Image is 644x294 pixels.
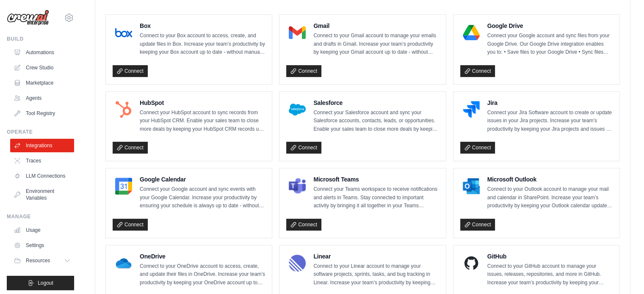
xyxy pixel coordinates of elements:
[487,262,613,287] p: Connect to your GitHub account to manage your issues, releases, repositories, and more in GitHub....
[140,252,265,261] h4: OneDrive
[487,22,613,30] h4: Google Drive
[10,239,74,252] a: Settings
[7,276,74,290] button: Logout
[460,219,495,231] a: Connect
[463,24,480,41] img: Google Drive Logo
[289,24,306,41] img: Gmail Logo
[313,262,439,287] p: Connect to your Linear account to manage your software projects, sprints, tasks, and bug tracking...
[463,178,480,195] img: Microsoft Outlook Logo
[313,175,439,184] h4: Microsoft Teams
[289,255,306,272] img: Linear Logo
[140,175,265,184] h4: Google Calendar
[460,65,495,77] a: Connect
[286,219,321,231] a: Connect
[7,213,74,220] div: Manage
[313,99,439,107] h4: Salesforce
[289,178,306,195] img: Microsoft Teams Logo
[10,91,74,105] a: Agents
[10,154,74,168] a: Traces
[286,65,321,77] a: Connect
[313,109,439,134] p: Connect your Salesforce account and sync your Salesforce accounts, contacts, leads, or opportunit...
[10,169,74,183] a: LLM Connections
[460,142,495,154] a: Connect
[313,185,439,210] p: Connect your Teams workspace to receive notifications and alerts in Teams. Stay connected to impo...
[10,223,74,237] a: Usage
[140,22,265,30] h4: Box
[7,129,74,135] div: Operate
[463,101,480,118] img: Jira Logo
[113,65,148,77] a: Connect
[26,257,50,264] span: Resources
[115,255,132,272] img: OneDrive Logo
[140,262,265,287] p: Connect to your OneDrive account to access, create, and update their files in OneDrive. Increase ...
[113,219,148,231] a: Connect
[140,32,265,57] p: Connect to your Box account to access, create, and update files in Box. Increase your team’s prod...
[7,36,74,42] div: Build
[140,99,265,107] h4: HubSpot
[487,252,613,261] h4: GitHub
[463,255,480,272] img: GitHub Logo
[10,254,74,267] button: Resources
[487,185,613,210] p: Connect to your Outlook account to manage your mail and calendar in SharePoint. Increase your tea...
[487,109,613,134] p: Connect your Jira Software account to create or update issues in your Jira projects. Increase you...
[10,139,74,152] a: Integrations
[10,184,74,205] a: Environment Variables
[487,175,613,184] h4: Microsoft Outlook
[286,142,321,154] a: Connect
[313,32,439,57] p: Connect to your Gmail account to manage your emails and drafts in Gmail. Increase your team’s pro...
[487,99,613,107] h4: Jira
[10,76,74,90] a: Marketplace
[313,22,439,30] h4: Gmail
[313,252,439,261] h4: Linear
[10,61,74,74] a: Crew Studio
[487,32,613,57] p: Connect your Google account and sync files from your Google Drive. Our Google Drive integration e...
[38,280,53,286] span: Logout
[115,101,132,118] img: HubSpot Logo
[140,185,265,210] p: Connect your Google account and sync events with your Google Calendar. Increase your productivity...
[289,101,306,118] img: Salesforce Logo
[7,10,49,26] img: Logo
[113,142,148,154] a: Connect
[140,109,265,134] p: Connect your HubSpot account to sync records from your HubSpot CRM. Enable your sales team to clo...
[115,178,132,195] img: Google Calendar Logo
[10,46,74,59] a: Automations
[10,107,74,120] a: Tool Registry
[115,24,132,41] img: Box Logo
